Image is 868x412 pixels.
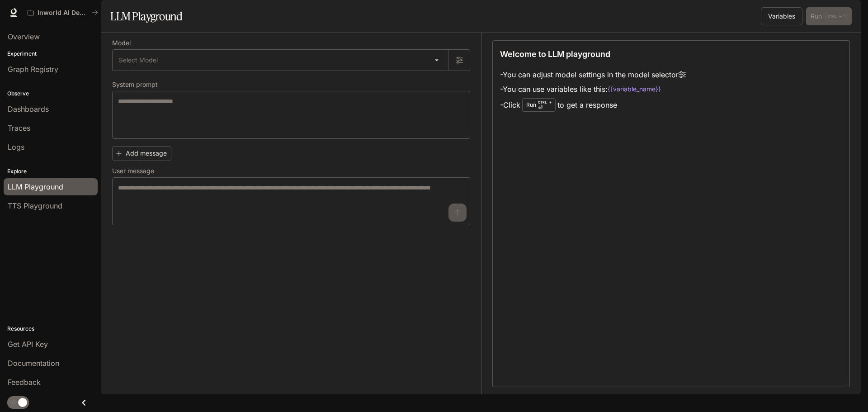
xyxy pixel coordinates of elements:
[500,96,686,114] li: - Click to get a response
[538,99,552,105] p: CTRL +
[500,67,686,82] li: - You can adjust model settings in the model selector
[112,40,131,46] p: Model
[113,50,448,71] div: Select Model
[112,81,158,88] p: System prompt
[112,146,171,161] button: Add message
[38,9,88,17] p: Inworld AI Demos
[110,7,182,25] h1: LLM Playground
[119,56,158,65] span: Select Model
[24,4,102,22] button: All workspaces
[761,7,802,25] button: Variables
[500,48,610,60] p: Welcome to LLM playground
[608,85,661,94] code: {{variable_name}}
[522,98,556,112] div: Run
[112,168,154,174] p: User message
[538,99,552,110] p: ⏎
[500,82,686,96] li: - You can use variables like this:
